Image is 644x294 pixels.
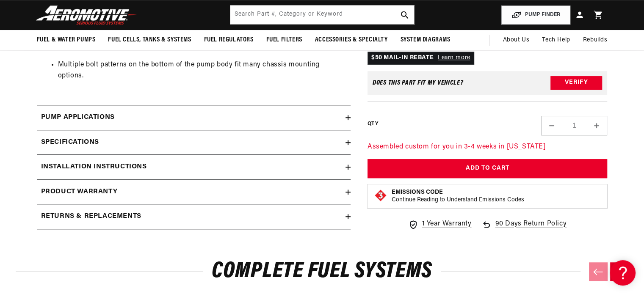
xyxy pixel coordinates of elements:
[102,30,197,50] summary: Fuel Cells, Tanks & Systems
[368,141,608,152] p: Assembled custom for you in 3-4 weeks in [US_STATE]
[392,188,524,203] button: Emissions CodeContinue Reading to Understand Emissions Codes
[536,30,576,50] summary: Tech Help
[368,52,474,64] p: $50 MAIL-IN REBATE
[401,36,451,44] span: System Diagrams
[392,189,443,195] strong: Emissions Code
[408,218,471,229] a: 1 Year Warranty
[309,30,394,50] summary: Accessories & Specialty
[41,112,115,123] h2: Pump Applications
[589,262,608,281] button: Previous slide
[37,105,351,130] summary: Pump Applications
[108,36,191,44] span: Fuel Cells, Tanks & Systems
[496,30,536,50] a: About Us
[30,30,102,50] summary: Fuel & Water Pumps
[41,162,147,173] h2: Installation Instructions
[37,36,96,44] span: Fuel & Water Pumps
[503,37,529,43] span: About Us
[373,79,464,86] div: Does This part fit My vehicle?
[422,218,471,229] span: 1 Year Warranty
[37,130,351,155] summary: Specifications
[438,55,470,61] a: Learn more
[392,196,524,203] p: Continue Reading to Understand Emissions Codes
[542,36,570,45] span: Tech Help
[198,30,260,50] summary: Fuel Regulators
[395,5,414,24] button: search button
[315,36,388,44] span: Accessories & Specialty
[266,36,302,44] span: Fuel Filters
[368,121,378,128] label: QTY
[481,218,567,238] a: 90 Days Return Policy
[204,36,254,44] span: Fuel Regulators
[610,262,629,281] button: Next slide
[260,30,309,50] summary: Fuel Filters
[550,76,602,89] button: Verify
[368,159,608,178] button: Add to Cart
[37,155,351,179] summary: Installation Instructions
[37,180,351,204] summary: Product warranty
[33,5,139,25] img: Aeromotive
[41,137,99,148] h2: Specifications
[16,261,629,281] h2: Complete Fuel Systems
[41,187,118,198] h2: Product warranty
[374,188,387,202] img: Emissions code
[495,218,567,238] span: 90 Days Return Policy
[58,60,346,81] li: Multiple bolt patterns on the bottom of the pump body fit many chassis mounting options.
[41,211,141,222] h2: Returns & replacements
[394,30,457,50] summary: System Diagrams
[501,5,570,25] button: PUMP FINDER
[230,5,414,24] input: Search by Part Number, Category or Keyword
[583,36,608,45] span: Rebuilds
[577,30,614,50] summary: Rebuilds
[37,204,351,229] summary: Returns & replacements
